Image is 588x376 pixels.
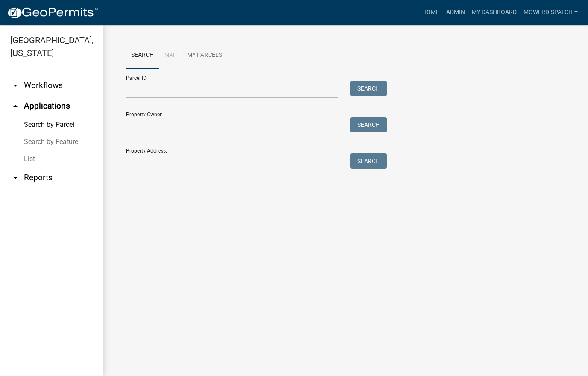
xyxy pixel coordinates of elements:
a: Admin [443,4,468,21]
button: Search [350,153,387,169]
a: My Dashboard [468,4,520,21]
button: Search [350,81,387,96]
i: arrow_drop_up [10,101,21,111]
a: MowerDispatch [520,4,581,21]
a: My Parcels [182,42,227,69]
a: Home [419,4,443,21]
button: Search [350,117,387,132]
i: arrow_drop_down [10,173,21,183]
i: arrow_drop_down [10,80,21,91]
a: Search [126,42,159,69]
